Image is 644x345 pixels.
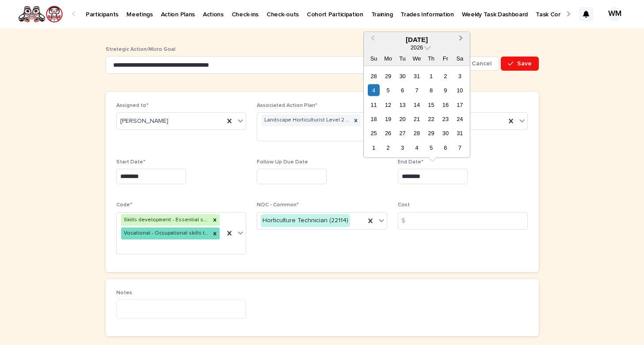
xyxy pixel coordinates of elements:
[396,113,408,125] div: Choose Tuesday, January 20th, 2026
[411,99,423,110] div: Choose Wednesday, January 14th, 2026
[425,141,437,153] div: Choose Thursday, February 5th, 2026
[368,113,380,125] div: Choose Sunday, January 18th, 2026
[116,290,132,296] span: Notes
[368,52,380,64] div: Su
[454,84,466,96] div: Choose Saturday, January 10th, 2026
[396,127,408,139] div: Choose Tuesday, January 27th, 2026
[411,44,423,50] span: 2026
[116,103,149,108] span: Assigned to*
[365,33,379,47] button: Previous Month
[411,113,423,125] div: Choose Wednesday, January 21st, 2026
[18,5,63,23] img: rNyI97lYS1uoOg9yXW8k
[425,127,437,139] div: Choose Thursday, January 29th, 2026
[425,52,437,64] div: Th
[455,33,469,47] button: Next Month
[439,52,451,64] div: Fr
[261,214,350,227] div: Horticulture Technician (22114)
[382,141,394,153] div: Choose Monday, February 2nd, 2026
[398,212,415,230] div: $
[382,127,394,139] div: Choose Monday, January 26th, 2026
[425,99,437,110] div: Choose Thursday, January 15th, 2026
[120,117,168,126] span: [PERSON_NAME]
[411,127,423,139] div: Choose Wednesday, January 28th, 2026
[454,127,466,139] div: Choose Saturday, January 31st, 2026
[121,214,210,226] div: Skills development - Essential skills
[121,227,210,239] div: Vocational - Occupational skills training
[382,52,394,64] div: Mo
[368,127,380,139] div: Choose Sunday, January 25th, 2026
[608,7,622,21] div: WM
[106,47,175,52] span: Strategic Action/Micro Goal
[382,113,394,125] div: Choose Monday, January 19th, 2026
[368,70,380,82] div: Choose Sunday, December 28th, 2025
[398,202,410,208] span: Cost
[411,70,423,82] div: Choose Wednesday, December 31st, 2025
[382,70,394,82] div: Choose Monday, December 29th, 2025
[396,84,408,96] div: Choose Tuesday, January 6th, 2026
[382,99,394,110] div: Choose Monday, January 12th, 2026
[368,84,380,96] div: Choose Sunday, January 4th, 2026
[517,61,532,67] span: Save
[439,99,451,110] div: Choose Friday, January 16th, 2026
[454,70,466,82] div: Choose Saturday, January 3rd, 2026
[457,57,499,71] button: Cancel
[368,99,380,110] div: Choose Sunday, January 11th, 2026
[439,70,451,82] div: Choose Friday, January 2nd, 2026
[425,84,437,96] div: Choose Thursday, January 8th, 2026
[472,61,492,67] span: Cancel
[396,70,408,82] div: Choose Tuesday, December 30th, 2025
[364,35,470,43] div: [DATE]
[411,84,423,96] div: Choose Wednesday, January 7th, 2026
[368,141,380,153] div: Choose Sunday, February 1st, 2026
[116,202,132,208] span: Code*
[425,113,437,125] div: Choose Thursday, January 22nd, 2026
[257,103,317,108] span: Associated Action Plan*
[454,52,466,64] div: Sa
[257,159,308,165] span: Follow Up Due Date
[501,57,538,71] button: Save
[396,99,408,110] div: Choose Tuesday, January 13th, 2026
[396,52,408,64] div: Tu
[366,68,467,155] div: month 2026-01
[116,159,145,165] span: Start Date*
[396,141,408,153] div: Choose Tuesday, February 3rd, 2026
[398,159,423,165] span: End Date*
[454,141,466,153] div: Choose Saturday, February 7th, 2026
[439,141,451,153] div: Choose Friday, February 6th, 2026
[439,84,451,96] div: Choose Friday, January 9th, 2026
[411,141,423,153] div: Choose Wednesday, February 4th, 2026
[382,84,394,96] div: Choose Monday, January 5th, 2026
[425,70,437,82] div: Choose Thursday, January 1st, 2026
[262,114,351,126] div: Landscape Horticulturist Level 2 - [PERSON_NAME] - [DATE]
[439,113,451,125] div: Choose Friday, January 23rd, 2026
[257,202,299,208] span: NOC - Common*
[439,127,451,139] div: Choose Friday, January 30th, 2026
[454,99,466,110] div: Choose Saturday, January 17th, 2026
[454,113,466,125] div: Choose Saturday, January 24th, 2026
[411,52,423,64] div: We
